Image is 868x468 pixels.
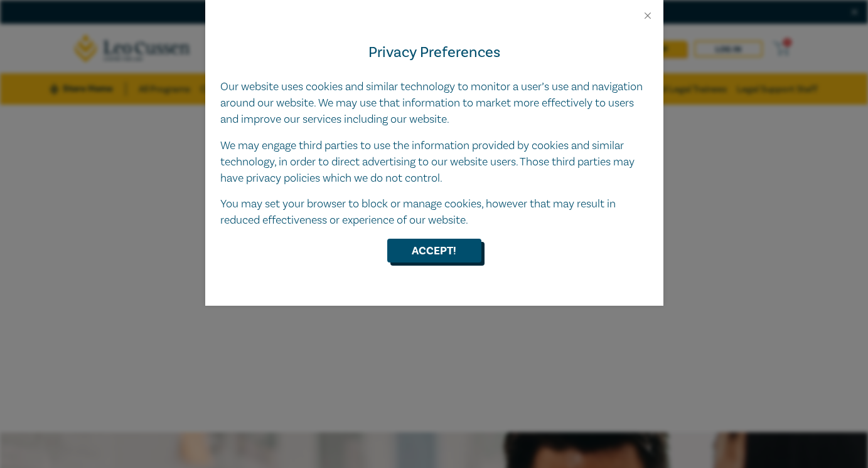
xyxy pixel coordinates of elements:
p: Our website uses cookies and similar technology to monitor a user’s use and navigation around our... [220,79,648,128]
button: Accept! [387,239,481,263]
h4: Privacy Preferences [220,41,648,64]
p: You may set your browser to block or manage cookies, however that may result in reduced effective... [220,196,648,229]
button: Close [642,10,653,21]
p: We may engage third parties to use the information provided by cookies and similar technology, in... [220,138,648,187]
